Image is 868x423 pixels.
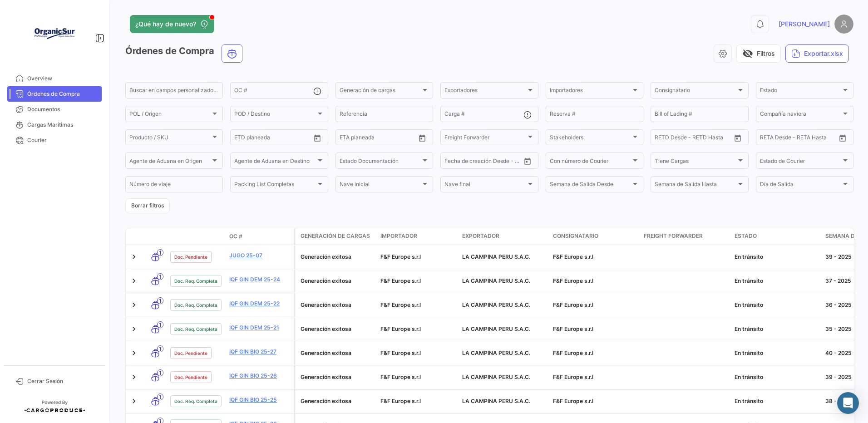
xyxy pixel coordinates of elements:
[462,277,530,284] span: LA CAMPINA PERU S.A.C.
[731,131,745,145] button: Open calendar
[640,228,731,245] datatable-header-cell: Freight Forwarder
[301,349,373,357] div: Generación exitosa
[229,396,290,404] a: IQF GIN BIO 25-25
[226,229,294,244] datatable-header-cell: OC #
[735,301,818,309] div: En tránsito
[125,44,245,63] h3: Órdenes de Compra
[157,369,163,376] span: 1
[234,136,235,142] input: Desde
[553,232,598,240] span: Consignatario
[27,90,98,98] span: Órdenes de Compra
[129,349,138,358] a: Expand/Collapse Row
[229,251,290,260] a: JUGO 25-07
[340,182,421,189] span: Nave inicial
[27,105,98,113] span: Documentos
[301,325,373,333] div: Generación exitosa
[174,374,207,381] span: Doc. Pendiente
[174,253,207,261] span: Doc. Pendiente
[157,345,163,352] span: 1
[301,301,373,309] div: Generación exitosa
[553,253,593,260] span: F&F Europe s.r.l
[174,349,207,357] span: Doc. Pendiente
[347,136,383,142] input: Hasta
[553,325,593,332] span: F&F Europe s.r.l
[340,89,421,95] span: Generación de cargas
[129,397,138,406] a: Expand/Collapse Row
[129,300,138,310] a: Expand/Collapse Row
[760,136,761,142] input: Desde
[735,349,818,357] div: En tránsito
[550,89,631,95] span: Importadores
[767,136,804,142] input: Hasta
[174,325,217,333] span: Doc. Req. Completa
[380,232,417,240] span: Importador
[444,136,526,142] span: Freight Forwarder
[301,232,370,240] span: Generación de cargas
[380,277,421,284] span: F&F Europe s.r.l
[234,112,316,118] span: POD / Destino
[380,398,421,404] span: F&F Europe s.r.l
[129,373,138,382] a: Expand/Collapse Row
[444,182,526,189] span: Nave final
[736,44,781,63] button: visibility_offFiltros
[731,228,822,245] datatable-header-cell: Estado
[174,301,217,309] span: Doc. Req. Completa
[340,136,340,142] input: Desde
[229,324,290,332] a: IQF GIN DEM 25-21
[735,397,818,405] div: En tránsito
[521,154,534,168] button: Open calendar
[549,228,640,245] datatable-header-cell: Consignatario
[229,275,290,284] a: IQF GIN DEM 25-24
[129,136,211,142] span: Producto / SKU
[340,159,421,165] span: Estado Documentación
[174,398,217,405] span: Doc. Req. Completa
[125,198,170,213] button: Borrar filtros
[234,159,316,165] span: Agente de Aduana en Destino
[550,159,631,165] span: Con número de Courier
[459,228,549,245] datatable-header-cell: Exportador
[380,253,421,260] span: F&F Europe s.r.l
[129,159,211,165] span: Agente de Aduana en Origen
[157,273,163,280] span: 1
[242,136,278,142] input: Hasta
[735,325,818,333] div: En tránsito
[735,373,818,381] div: En tránsito
[644,232,703,240] span: Freight Forwarder
[415,131,429,145] button: Open calendar
[655,182,736,189] span: Semana de Salida Hasta
[167,233,226,240] datatable-header-cell: Estado Doc.
[129,325,138,334] a: Expand/Collapse Row
[380,374,421,380] span: F&F Europe s.r.l
[553,349,593,356] span: F&F Europe s.r.l
[27,74,98,83] span: Overview
[229,300,290,308] a: IQF GIN DEM 25-22
[7,133,102,148] a: Courier
[135,20,196,29] span: ¿Qué hay de nuevo?
[129,252,138,261] a: Expand/Collapse Row
[380,349,421,356] span: F&F Europe s.r.l
[234,182,316,189] span: Packing List Completas
[380,301,421,308] span: F&F Europe s.r.l
[760,89,841,95] span: Estado
[553,398,593,404] span: F&F Europe s.r.l
[553,301,593,308] span: F&F Europe s.r.l
[655,159,736,165] span: Tiene Cargas
[735,277,818,285] div: En tránsito
[462,301,530,308] span: LA CAMPINA PERU S.A.C.
[834,15,853,34] img: placeholder-user.png
[129,112,211,118] span: POL / Origen
[130,15,214,33] button: ¿Qué hay de nuevo?
[760,182,841,189] span: Día de Salida
[27,136,98,144] span: Courier
[444,159,445,165] input: Desde
[444,89,526,95] span: Exportadores
[144,233,167,240] datatable-header-cell: Modo de Transporte
[462,349,530,356] span: LA CAMPINA PERU S.A.C.
[760,112,841,118] span: Compañía naviera
[32,11,77,56] img: Logo+OrganicSur.png
[157,321,163,328] span: 1
[377,228,459,245] datatable-header-cell: Importador
[662,136,698,142] input: Hasta
[462,374,530,380] span: LA CAMPINA PERU S.A.C.
[553,374,593,380] span: F&F Europe s.r.l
